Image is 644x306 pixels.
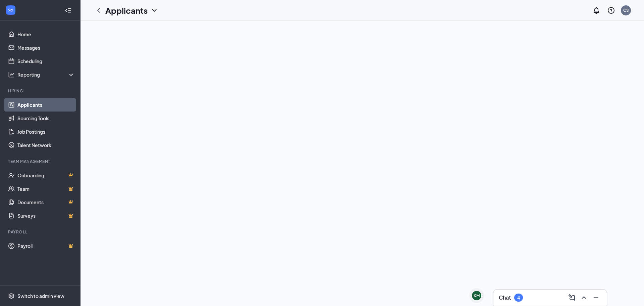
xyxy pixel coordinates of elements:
div: KM [474,293,480,299]
svg: ComposeMessage [568,294,576,302]
h3: Chat [499,294,511,301]
button: Minimize [591,292,601,303]
a: Home [17,28,75,41]
a: Messages [17,41,75,54]
svg: Notifications [592,6,600,14]
div: Team Management [8,159,73,164]
svg: QuestionInfo [607,6,615,14]
a: SurveysCrown [17,209,75,222]
svg: Settings [8,293,15,299]
div: Reporting [17,71,75,78]
a: Applicants [17,98,75,112]
a: Job Postings [17,125,75,138]
svg: WorkstreamLogo [7,7,14,13]
div: 4 [517,295,520,301]
button: ChevronUp [579,292,589,303]
h1: Applicants [105,5,148,16]
svg: Minimize [592,294,600,302]
svg: Analysis [8,71,15,78]
a: OnboardingCrown [17,169,75,182]
a: Sourcing Tools [17,112,75,125]
a: DocumentsCrown [17,195,75,209]
a: Scheduling [17,54,75,68]
svg: ChevronUp [580,294,588,302]
svg: Collapse [65,7,71,14]
svg: ChevronLeft [95,6,103,14]
div: Switch to admin view [17,293,64,299]
svg: ChevronDown [150,6,158,14]
div: Hiring [8,88,73,94]
a: TeamCrown [17,182,75,195]
button: ComposeMessage [567,292,577,303]
div: Payroll [8,229,73,235]
a: Talent Network [17,138,75,152]
div: CS [623,7,629,13]
a: PayrollCrown [17,239,75,253]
